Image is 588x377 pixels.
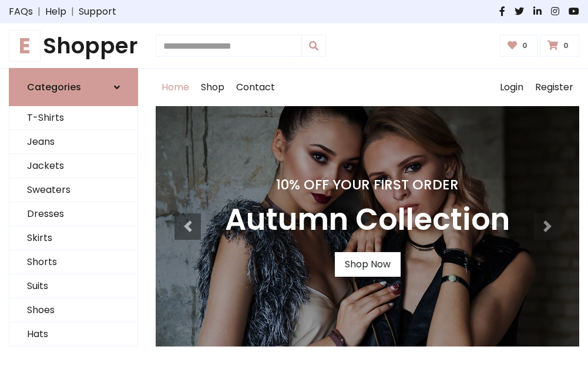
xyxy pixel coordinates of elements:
[500,35,538,57] a: 0
[9,154,137,178] a: Jackets
[9,298,137,322] a: Shoes
[9,106,137,130] a: T-Shirts
[9,226,137,250] a: Skirts
[225,202,510,238] h3: Autumn Collection
[9,250,137,274] a: Shorts
[27,81,81,93] h6: Categories
[9,178,137,202] a: Sweaters
[225,176,510,193] h4: 10% Off Your First Order
[195,69,230,106] a: Shop
[540,35,579,57] a: 0
[519,40,530,51] span: 0
[45,5,66,19] a: Help
[9,274,137,298] a: Suits
[9,33,138,59] a: EShopper
[33,5,45,19] span: |
[9,322,137,347] a: Hats
[335,252,401,277] a: Shop Now
[9,130,137,154] a: Jeans
[79,5,116,19] a: Support
[230,69,281,106] a: Contact
[560,40,572,51] span: 0
[9,5,33,19] a: FAQs
[494,69,529,106] a: Login
[66,5,79,19] span: |
[156,69,195,106] a: Home
[529,69,579,106] a: Register
[9,202,137,226] a: Dresses
[9,68,138,106] a: Categories
[9,33,138,59] h1: Shopper
[9,30,41,62] span: E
